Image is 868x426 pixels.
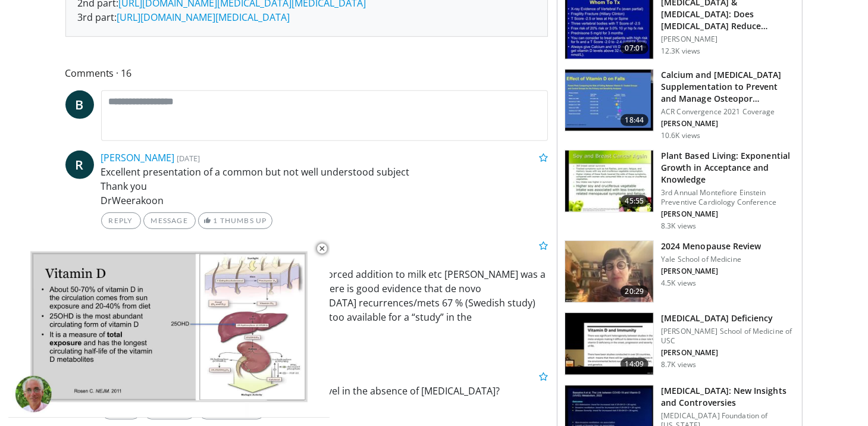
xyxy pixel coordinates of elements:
p: 8.3K views [661,221,696,231]
span: 1 [213,216,218,225]
span: 20:29 [621,286,649,297]
span: 45:55 [621,195,649,207]
p: 10.6K views [661,131,700,140]
span: 14:09 [621,358,649,370]
h3: 2024 Menopause Review [661,240,761,252]
p: [PERSON_NAME] [661,119,795,129]
a: 45:55 Plant Based Living: Exponential Growth in Acceptance and Knowledge 3rd Annual Montefiore Ei... [565,150,795,231]
h3: [MEDICAL_DATA]: New Insights and Controversies [661,385,795,409]
a: 18:44 Calcium and [MEDICAL_DATA] Supplementation to Prevent and Manage Osteopor… ACR Convergence ... [565,69,795,140]
h3: Plant Based Living: Exponential Growth in Acceptance and Knowledge [661,150,795,186]
img: 28c947f3-2399-425c-bbef-8936c2a38e9b.150x105_q85_crop-smart_upscale.jpg [565,151,653,212]
span: 07:01 [621,42,649,54]
p: ACR Convergence 2021 Coverage [661,107,795,117]
p: 8.7K views [661,360,696,369]
p: [PERSON_NAME] School of Medicine of USC [661,327,795,346]
a: [URL][DOMAIN_NAME][MEDICAL_DATA] [117,11,290,24]
p: [PERSON_NAME] [661,35,795,44]
p: Yale School of Medicine [661,255,761,264]
span: 18:44 [621,114,649,126]
button: Close [310,236,334,261]
small: [DATE] [177,153,200,164]
p: 3rd Annual Montefiore Einstein Preventive Cardiology Conference [661,188,795,207]
span: Comments 16 [65,65,549,81]
a: Message [143,212,196,229]
p: 4.5K views [661,278,696,288]
img: fca3ca78-03ee-44d9-aee4-02e6f15d297e.150x105_q85_crop-smart_upscale.jpg [565,313,653,375]
a: 1 Thumbs Up [198,212,272,229]
a: 14:09 [MEDICAL_DATA] Deficiency [PERSON_NAME] School of Medicine of USC [PERSON_NAME] 8.7K views [565,312,795,375]
a: B [65,90,94,119]
h3: Calcium and [MEDICAL_DATA] Supplementation to Prevent and Manage Osteopor… [661,69,795,105]
p: 12.3K views [661,46,700,56]
img: 692f135d-47bd-4f7e-b54d-786d036e68d3.150x105_q85_crop-smart_upscale.jpg [565,241,653,303]
a: 20:29 2024 Menopause Review Yale School of Medicine [PERSON_NAME] 4.5K views [565,240,795,303]
a: Reply [101,212,141,229]
h3: [MEDICAL_DATA] Deficiency [661,312,795,324]
a: R [65,151,94,179]
a: [PERSON_NAME] [101,151,175,164]
p: Excellent presentation of a common but not well understood subject Thank you DrWeerakoon [101,165,549,208]
p: [PERSON_NAME] [661,267,761,276]
p: [PERSON_NAME] [661,209,795,219]
p: [PERSON_NAME] [661,348,795,358]
img: b5249f07-17f0-4517-978a-829c763bf3ed.150x105_q85_crop-smart_upscale.jpg [565,70,653,131]
video-js: Video Player [8,236,330,418]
